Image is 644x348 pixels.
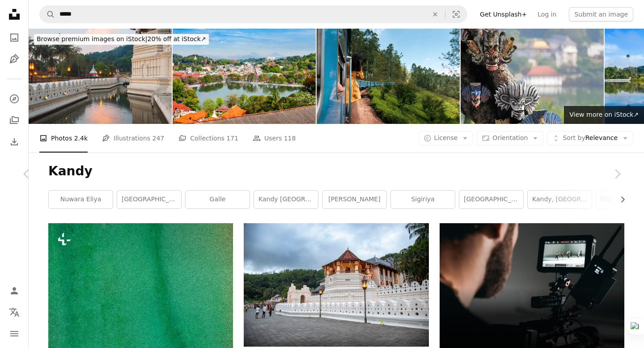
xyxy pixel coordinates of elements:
[564,106,644,124] a: View more on iStock↗
[48,163,624,179] h1: Kandy
[253,124,296,153] a: Users 118
[254,191,318,208] a: kandy [GEOGRAPHIC_DATA]
[563,134,585,141] span: Sort by
[29,29,172,124] img: Tourists and Worshipers Visiting the Temple of the Sacred Tooth Relic in Kandy, Sri Lanka
[477,131,543,145] button: Orientation
[528,191,592,208] a: kandy, [GEOGRAPHIC_DATA]
[459,191,523,208] a: [GEOGRAPHIC_DATA]
[563,134,618,143] span: Relevance
[284,133,296,143] span: 118
[5,325,23,343] button: Menu
[244,280,428,289] a: a white building with a gold roof with Temple of the Tooth in the background
[391,191,455,208] a: sigiriya
[37,35,206,42] span: 20% off at iStock ↗
[425,6,445,23] button: Clear
[153,133,165,143] span: 247
[492,134,528,141] span: Orientation
[590,131,644,217] a: Next
[49,191,113,208] a: nuwara eliya
[117,191,181,208] a: [GEOGRAPHIC_DATA]
[40,6,55,23] button: Search Unsplash
[569,111,639,118] span: View more on iStock ↗
[317,29,460,124] img: Woman taking the train ride in Sri Lanka tea plantations
[226,133,238,143] span: 171
[5,282,23,300] a: Log in / Sign up
[434,134,458,141] span: License
[322,191,386,208] a: [PERSON_NAME]
[186,191,250,208] a: galle
[445,6,467,23] button: Visual search
[547,131,633,145] button: Sort byRelevance
[461,29,604,124] img: masks and Dalada Maligawa Kandy temple view Sri Lanka
[475,7,532,21] a: Get Unsplash+
[37,35,147,42] span: Browse premium images on iStock |
[5,29,23,47] a: Photos
[102,124,164,153] a: Illustrations 247
[569,7,633,21] button: Submit an image
[173,29,316,124] img: Kandy Lake and city
[5,90,23,108] a: Explore
[532,7,562,21] a: Log in
[244,223,428,346] img: a white building with a gold roof with Temple of the Tooth in the background
[5,111,23,129] a: Collections
[5,50,23,68] a: Illustrations
[39,5,467,23] form: Find visuals sitewide
[178,124,238,153] a: Collections 171
[5,303,23,321] button: Language
[29,29,214,50] a: Browse premium images on iStock|20% off at iStock↗
[419,131,474,145] button: License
